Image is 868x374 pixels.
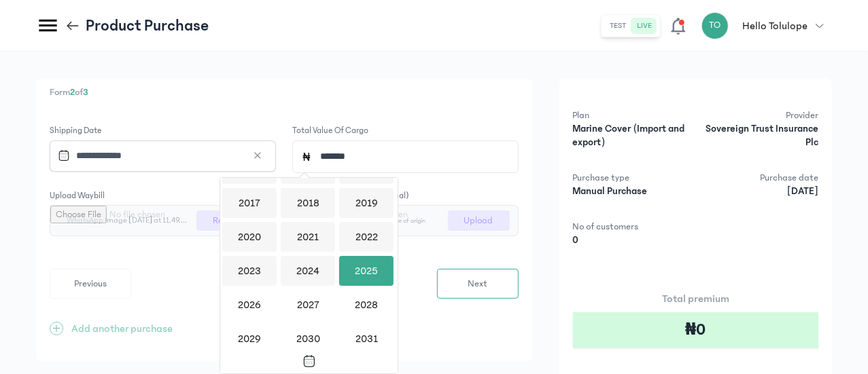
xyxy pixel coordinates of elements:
input: Datepicker input [52,141,261,170]
span: 2 [70,87,75,98]
div: 2023 [222,256,277,286]
div: 2030 [281,324,335,354]
p: Product Purchase [86,15,209,37]
p: Add another purchase [71,320,173,337]
button: Next [437,269,519,299]
p: Plan [573,109,692,122]
button: TOHello Tolulope [701,12,832,39]
label: Upload waybill [50,189,105,203]
p: Sovereign Trust Insurance Plc [699,122,818,149]
p: Form of [50,86,519,100]
p: Manual Purchase [573,185,692,198]
div: 2022 [339,222,394,252]
p: 0 [573,233,692,247]
span: Next [468,277,487,291]
span: + [50,322,63,335]
div: 2018 [281,188,335,218]
button: live [631,18,657,34]
span: Previous [74,277,107,291]
div: 2020 [222,222,277,252]
label: Total value of cargo [292,124,368,138]
label: Shipping Date [50,124,276,138]
p: Total premium [573,291,818,307]
p: Marine Cover (Import and export) [573,122,692,149]
span: 3 [83,87,88,98]
div: 2029 [222,324,277,354]
p: Provider [699,109,818,122]
div: 2021 [281,222,335,252]
div: 2019 [339,188,394,218]
p: [DATE] [699,185,818,198]
div: ₦0 [573,312,818,348]
div: 2027 [281,290,335,320]
div: 2028 [339,290,394,320]
div: 2026 [222,290,277,320]
div: 2031 [339,324,394,354]
p: Hello Tolulope [742,18,808,34]
button: Previous [50,269,131,299]
p: Purchase type [573,171,692,185]
p: Purchase date [699,171,818,185]
button: test [604,18,631,34]
div: 2024 [281,256,335,286]
div: 2025 [339,256,394,286]
p: No of customers [573,220,692,233]
div: 2017 [222,188,277,218]
button: Toggle overlay [220,350,398,373]
button: +Add another purchase [50,320,173,337]
div: TO [701,12,729,39]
